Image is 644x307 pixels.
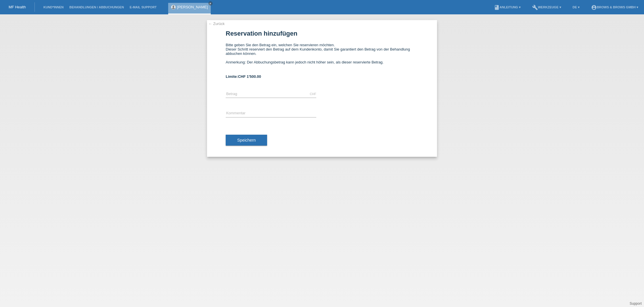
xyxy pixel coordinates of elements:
[41,5,66,9] a: Kund*innen
[532,5,538,10] i: build
[209,2,212,5] i: close
[237,138,256,142] span: Speichern
[208,1,212,5] a: close
[630,302,642,306] a: Support
[494,5,500,10] i: book
[177,5,208,9] a: [PERSON_NAME]
[226,43,418,69] div: Bitte geben Sie den Betrag ein, welchen Sie reservieren möchten. Dieser Schritt reserviert den Be...
[310,92,316,96] div: CHF
[570,5,582,9] a: DE ▾
[226,135,267,146] button: Speichern
[127,5,160,9] a: E-Mail Support
[9,5,26,9] a: MF Health
[208,22,225,26] a: ← Zurück
[591,5,597,10] i: account_circle
[588,5,641,9] a: account_circleBrows & Brows GmbH ▾
[66,5,127,9] a: Behandlungen / Abbuchungen
[238,74,261,79] span: CHF 1'500.00
[226,30,418,37] h1: Reservation hinzufügen
[491,5,524,9] a: bookAnleitung ▾
[529,5,564,9] a: buildWerkzeuge ▾
[226,74,261,79] b: Limite:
